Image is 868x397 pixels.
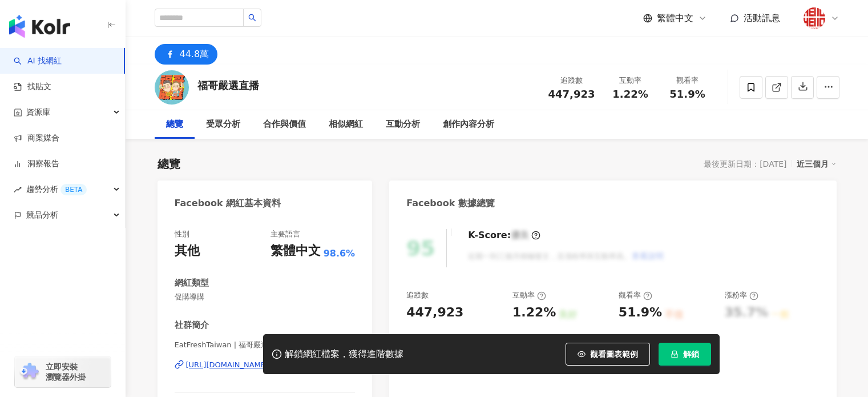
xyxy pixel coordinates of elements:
div: 追蹤數 [548,75,595,86]
span: 競品分析 [26,202,58,228]
div: 觀看率 [619,290,652,300]
div: K-Score : [468,229,540,242]
div: 51.9% [619,304,662,322]
div: 互動率 [512,290,546,300]
div: 總覽 [158,156,180,172]
div: 最後更新日期：[DATE] [704,159,786,169]
div: 解鎖網紅檔案，獲得進階數據 [285,348,403,360]
span: 資源庫 [26,99,50,125]
span: search [248,14,256,22]
a: chrome extension立即安裝 瀏覽器外掛 [15,356,111,387]
div: 相似網紅 [329,118,363,131]
a: 洞察報告 [14,158,59,170]
div: 近三個月 [797,157,837,171]
div: 合作與價值 [263,118,306,131]
div: 福哥嚴選直播 [197,78,259,93]
span: 解鎖 [683,350,699,359]
span: 447,923 [548,88,595,100]
img: %E5%A5%BD%E4%BA%8Blogo20180824.png [804,7,825,29]
span: 促購導購 [175,292,356,302]
div: BETA [60,184,87,195]
img: logo [9,15,70,38]
button: 觀看圖表範例 [566,343,650,366]
span: 立即安裝 瀏覽器外掛 [46,362,86,382]
div: 總覽 [166,118,183,131]
div: 創作內容分析 [443,118,494,131]
a: 商案媒合 [14,133,59,144]
div: Facebook 網紅基本資料 [175,197,281,210]
img: chrome extension [18,363,41,381]
div: 受眾分析 [206,118,240,131]
div: 447,923 [406,304,463,322]
div: 1.22% [512,304,556,322]
span: lock [671,350,679,358]
div: 追蹤數 [406,290,429,300]
div: 互動分析 [386,118,420,131]
div: 社群簡介 [175,319,209,331]
span: 活動訊息 [744,13,780,23]
div: 主要語言 [271,229,300,239]
span: 1.22% [612,89,648,100]
img: KOL Avatar [155,70,189,105]
div: 其他 [175,242,200,260]
span: 51.9% [669,89,705,100]
button: 44.8萬 [155,44,218,65]
div: 44.8萬 [180,46,209,62]
span: 繁體中文 [657,12,693,25]
div: 觀看率 [666,75,709,86]
div: 互動率 [609,75,652,86]
div: 網紅類型 [175,277,209,289]
div: 繁體中文 [271,242,321,260]
span: 觀看圖表範例 [590,350,638,359]
button: 解鎖 [659,343,711,366]
div: 漲粉率 [725,290,758,300]
span: 趨勢分析 [26,177,87,202]
span: rise [14,186,22,194]
span: 98.6% [324,247,356,260]
a: 找貼文 [14,81,51,93]
div: 性別 [175,229,189,239]
div: Facebook 數據總覽 [406,197,495,210]
a: searchAI 找網紅 [14,55,62,67]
